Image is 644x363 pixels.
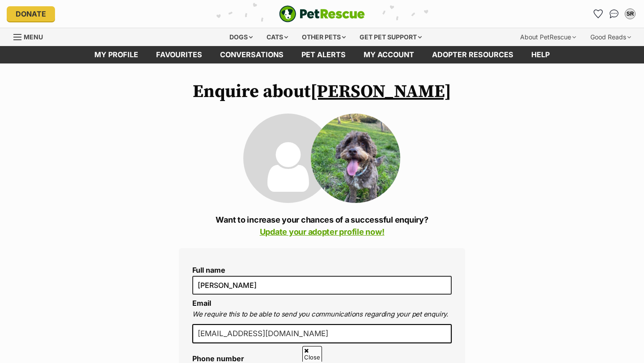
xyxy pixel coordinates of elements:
[591,7,637,21] ul: Account quick links
[260,28,294,46] div: Cats
[7,6,55,21] a: Donate
[223,28,259,46] div: Dogs
[423,46,522,63] a: Adopter resources
[610,9,619,18] img: chat-41dd97257d64d25036548639549fe6c8038ab92f7586957e7f3b1b290dea8141.svg
[192,276,452,295] input: E.g. Jimmy Chew
[296,28,352,46] div: Other pets
[279,5,365,22] img: logo-e224e6f780fb5917bec1dbf3a21bbac754714ae5b6737aabdf751b685950b380.svg
[179,214,465,238] p: Want to increase your chances of a successful enquiry?
[623,7,637,21] button: My account
[626,9,635,18] div: SR
[355,46,423,63] a: My account
[179,81,465,102] h1: Enquire about
[591,7,605,21] a: Favourites
[192,355,273,363] label: Phone number
[279,5,365,22] a: PetRescue
[192,309,452,320] p: We require this to be able to send you communications regarding your pet enquiry.
[24,33,43,41] span: Menu
[522,46,559,63] a: Help
[192,266,452,274] label: Full name
[310,80,451,103] a: [PERSON_NAME]
[192,299,211,308] label: Email
[147,46,211,63] a: Favourites
[211,46,292,63] a: conversations
[302,346,322,362] span: Close
[311,114,400,203] img: Milo Russelton
[292,46,355,63] a: Pet alerts
[260,227,385,236] a: Update your adopter profile now!
[584,28,637,46] div: Good Reads
[353,28,428,46] div: Get pet support
[607,7,621,21] a: Conversations
[514,28,582,46] div: About PetRescue
[85,46,147,63] a: My profile
[13,28,49,44] a: Menu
